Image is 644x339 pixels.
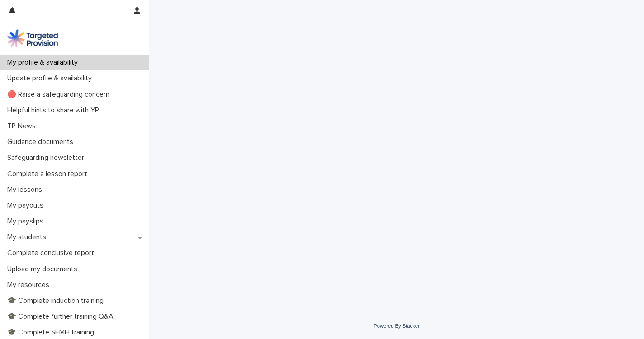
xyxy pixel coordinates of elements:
p: 🔴 Raise a safeguarding concern [4,90,117,99]
p: My resources [4,281,57,289]
p: TP News [4,122,43,130]
p: Upload my documents [4,265,85,274]
p: My payslips [4,217,51,226]
p: 🎓 Complete further training Q&A [4,312,121,321]
p: My lessons [4,186,49,194]
a: Powered By Stacker [374,323,419,329]
p: Complete conclusive report [4,249,101,257]
img: M5nRWzHhSzIhMunXDL62 [7,29,58,47]
p: Safeguarding newsletter [4,153,91,162]
p: Complete a lesson report [4,170,95,178]
p: My payouts [4,201,51,210]
p: Guidance documents [4,138,80,146]
p: 🎓 Complete induction training [4,297,111,305]
p: Update profile & availability [4,74,99,83]
p: My students [4,233,53,241]
p: 🎓 Complete SEMH training [4,328,101,337]
p: Helpful hints to share with YP [4,106,106,115]
p: My profile & availability [4,58,85,67]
